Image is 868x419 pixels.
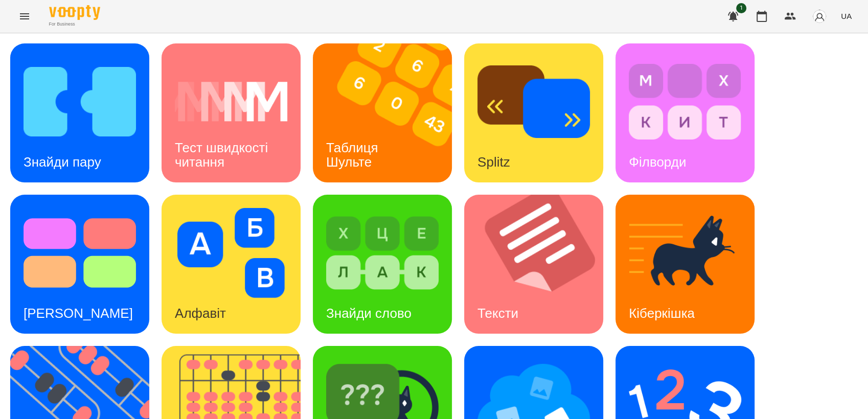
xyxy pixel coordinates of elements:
span: 1 [736,3,746,13]
h3: Знайди пару [24,154,101,170]
a: Таблиця ШультеТаблиця Шульте [313,43,452,182]
h3: Splitz [477,154,510,170]
span: UA [841,11,852,21]
img: Знайди пару [24,57,136,147]
img: Філворди [629,57,741,147]
h3: Алфавіт [175,306,226,321]
span: For Business [49,21,100,28]
a: SplitzSplitz [464,43,603,182]
h3: Філворди [629,154,686,170]
button: Menu [12,4,37,29]
img: Тексти [464,195,616,334]
img: Тест Струпа [24,208,136,298]
a: ФілвордиФілворди [615,43,755,182]
h3: Знайди слово [326,306,412,321]
img: Алфавіт [175,208,287,298]
img: Тест швидкості читання [175,57,287,147]
h3: Тест швидкості читання [175,140,271,169]
img: Splitz [477,57,590,147]
img: Кіберкішка [629,208,741,298]
img: Таблиця Шульте [313,43,465,182]
a: Тест швидкості читанняТест швидкості читання [162,43,301,182]
a: АлфавітАлфавіт [162,195,301,334]
a: Тест Струпа[PERSON_NAME] [10,195,149,334]
h3: [PERSON_NAME] [24,306,133,321]
button: UA [837,7,856,26]
h3: Таблиця Шульте [326,140,382,169]
a: Знайди словоЗнайди слово [313,195,452,334]
img: avatar_s.png [812,9,827,24]
a: Знайди паруЗнайди пару [10,43,149,182]
img: Voopty Logo [49,5,100,20]
img: Знайди слово [326,208,439,298]
a: ТекстиТексти [464,195,603,334]
a: КіберкішкаКіберкішка [615,195,755,334]
h3: Кіберкішка [629,306,695,321]
h3: Тексти [477,306,518,321]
